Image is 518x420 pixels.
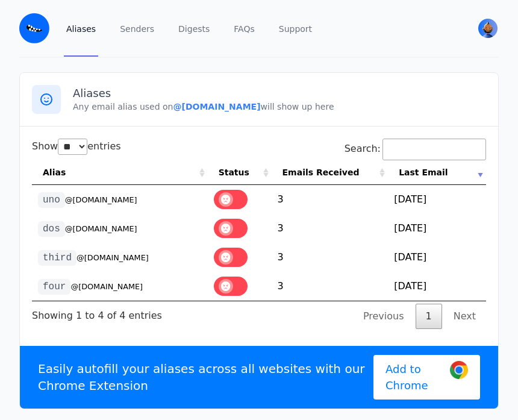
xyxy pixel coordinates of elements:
p: Easily autofill your aliases across all websites with our Chrome Extension [38,360,373,394]
label: Search: [345,143,486,154]
td: [DATE] [388,243,486,272]
td: [DATE] [388,214,486,243]
td: [DATE] [388,185,486,214]
img: Email Monster [19,13,49,43]
a: 1 [416,304,442,329]
code: four [38,279,70,295]
td: 3 [272,243,388,272]
code: third [38,250,76,266]
th: Status: activate to sort column ascending [208,160,272,185]
button: User menu [477,17,499,39]
td: [DATE] [388,272,486,301]
small: @[DOMAIN_NAME] [65,224,137,233]
img: larsdirth's Avatar [478,19,498,38]
img: Google Chrome Logo [450,361,468,379]
td: 3 [272,214,388,243]
code: dos [38,221,65,237]
small: @[DOMAIN_NAME] [65,195,137,204]
small: @[DOMAIN_NAME] [76,253,149,262]
th: Last Email: activate to sort column ascending [388,160,486,185]
a: Previous [353,304,414,329]
small: @[DOMAIN_NAME] [70,282,143,291]
th: Emails Received: activate to sort column ascending [272,160,388,185]
a: Add to Chrome [373,355,480,400]
h3: Aliases [73,86,486,101]
p: Any email alias used on will show up here [73,101,486,113]
a: Next [443,304,486,329]
b: @[DOMAIN_NAME] [173,102,260,111]
td: 3 [272,185,388,214]
div: Showing 1 to 4 of 4 entries [32,301,162,323]
label: Show entries [32,140,121,152]
select: Showentries [58,139,87,155]
th: Alias: activate to sort column ascending [32,160,208,185]
span: Add to Chrome [385,361,441,393]
code: uno [38,192,65,208]
td: 3 [272,272,388,301]
input: Search: [382,139,486,160]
